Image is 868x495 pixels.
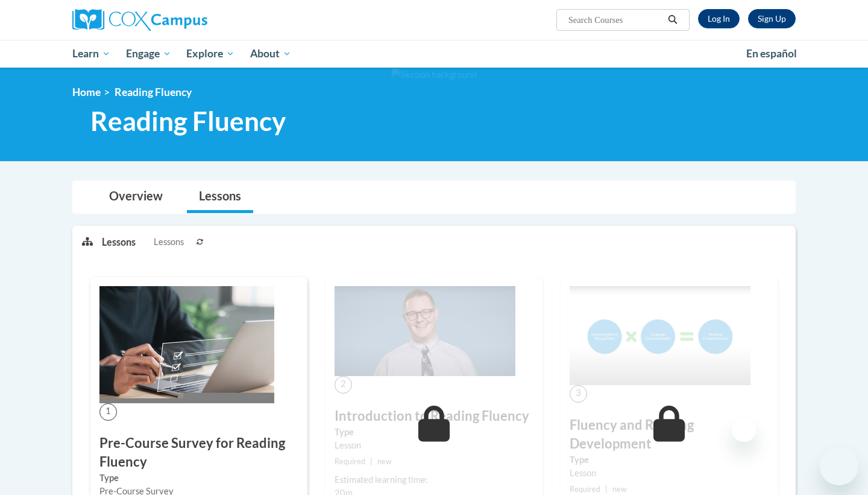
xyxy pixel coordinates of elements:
[370,457,373,466] span: |
[570,286,750,385] img: Course Image
[99,434,298,471] h3: Pre-Course Survey for Reading Fluency
[64,40,118,68] a: Learn
[748,9,796,28] a: Register
[102,235,136,249] p: Lessons
[391,68,477,81] img: Section background
[335,426,533,439] label: Type
[186,46,234,61] span: Explore
[335,286,515,376] img: Course Image
[118,40,179,68] a: Engage
[377,457,392,466] span: new
[90,105,286,137] span: Reading Fluency
[115,86,192,98] span: Reading Fluency
[126,46,171,61] span: Engage
[178,40,242,68] a: Explore
[99,286,274,403] img: Course Image
[732,418,756,442] iframe: Close message
[154,235,184,249] span: Lessons
[335,473,533,487] div: Estimated learning time:
[335,457,365,466] span: Required
[72,9,207,31] img: Cox Campus
[242,40,299,68] a: About
[99,403,117,421] span: 1
[567,13,664,27] input: Search Courses
[72,86,101,98] a: Home
[570,416,769,453] h3: Fluency and Reading Development
[570,385,587,403] span: 3
[250,46,291,61] span: About
[97,181,175,213] a: Overview
[335,407,533,426] h3: Introduction to Reading Fluency
[570,453,769,467] label: Type
[746,47,797,60] span: En español
[187,181,253,213] a: Lessons
[72,9,301,31] a: Cox Campus
[698,9,740,28] a: Log In
[664,13,682,27] button: Search
[605,485,608,494] span: |
[335,376,352,394] span: 2
[570,467,769,480] div: Lesson
[820,447,858,485] iframe: Button to launch messaging window
[612,485,627,494] span: new
[738,41,805,66] a: En español
[54,40,814,68] div: Main menu
[335,439,533,452] div: Lesson
[570,485,600,494] span: Required
[99,471,298,485] label: Type
[72,46,110,61] span: Learn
